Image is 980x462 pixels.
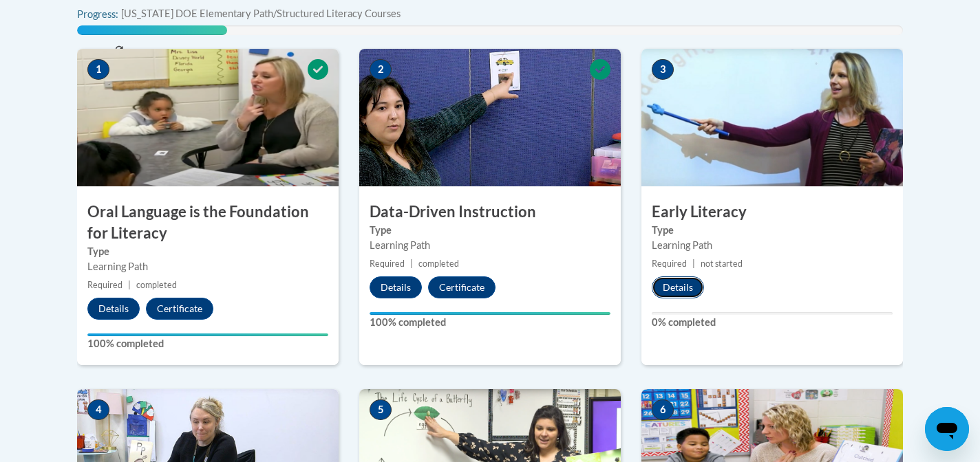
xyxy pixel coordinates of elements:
span: Required [370,258,405,269]
span: 3 [652,59,674,80]
label: 100% completed [87,336,328,351]
span: not started [701,258,743,269]
span: 5 [370,399,392,420]
button: Certificate [428,276,496,298]
span: | [128,280,131,290]
label: Type [87,244,328,259]
img: Course Image [359,49,621,186]
button: Details [370,276,422,298]
div: Learning Path [652,238,893,253]
span: Required [87,280,122,290]
h3: Data-Driven Instruction [359,201,621,223]
label: 0% completed [652,315,893,330]
h3: Oral Language is the Foundation for Literacy [77,201,339,244]
img: Course Image [77,49,339,186]
span: completed [136,280,177,290]
span: | [410,258,413,269]
button: Details [87,298,140,320]
span: 4 [87,399,109,420]
span: completed [418,258,459,269]
label: Progress: [77,7,156,22]
span: 1 [87,59,109,80]
label: 100% completed [370,315,610,330]
button: Details [652,276,704,298]
label: Type [370,223,610,238]
span: [US_STATE] DOE Elementary Path/Structured Literacy Courses [121,6,401,21]
div: Your progress [370,312,610,315]
h3: Early Literacy [641,201,903,223]
img: Course Image [641,49,903,186]
iframe: Button to launch messaging window [925,407,969,451]
div: Learning Path [370,238,610,253]
span: 6 [652,399,674,420]
span: 2 [370,59,392,80]
button: Certificate [146,298,213,320]
span: Required [652,258,687,269]
label: Type [652,223,893,238]
div: Learning Path [87,259,328,274]
div: Your progress [87,333,328,336]
span: | [692,258,695,269]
